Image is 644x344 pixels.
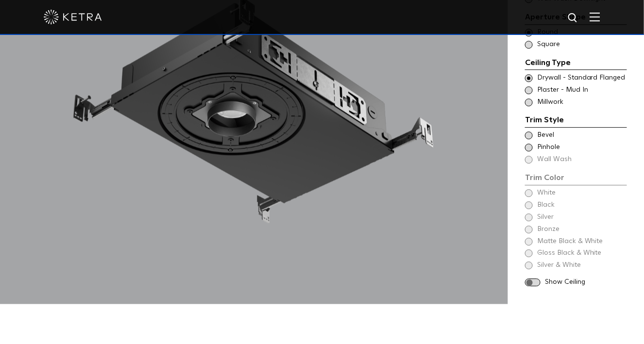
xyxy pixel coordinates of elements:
[545,278,627,287] span: Show Ceiling
[537,98,626,107] span: Millwork
[537,40,626,49] span: Square
[44,10,102,24] img: ketra-logo-2019-white
[537,73,626,83] span: Drywall - Standard Flanged
[537,131,626,140] span: Bevel
[567,12,579,24] img: search icon
[525,57,627,70] div: Ceiling Type
[590,12,600,21] img: Hamburger%20Nav.svg
[537,143,626,152] span: Pinhole
[537,85,626,95] span: Plaster - Mud In
[525,114,627,128] div: Trim Style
